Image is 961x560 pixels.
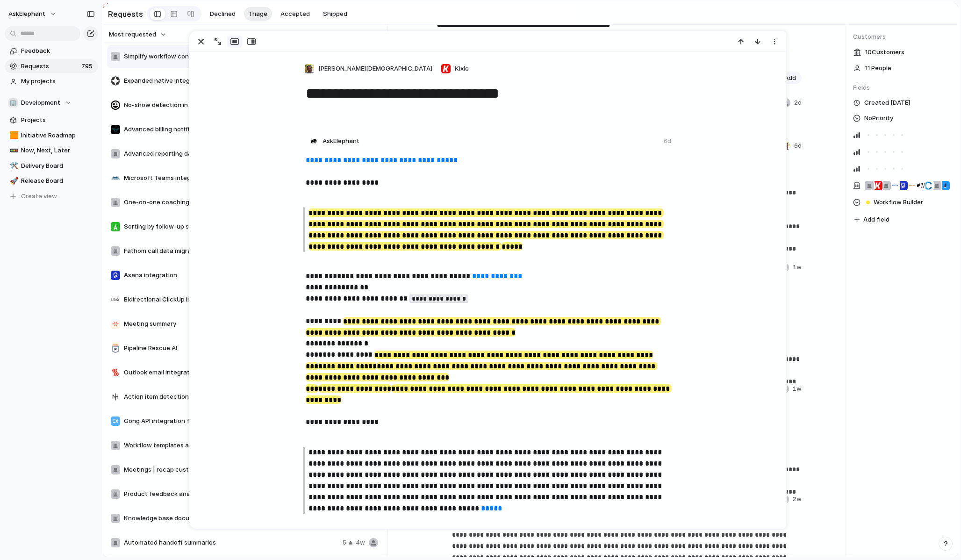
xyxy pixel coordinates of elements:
span: Microsoft Teams integration [124,173,339,183]
span: Knowledge base document upload and training [124,514,339,523]
span: Release Board [21,176,95,186]
span: Triage [249,9,267,19]
span: No Priority [864,113,893,124]
span: Fields [853,83,950,93]
span: Create view [21,192,57,201]
div: 🚀 [10,176,16,187]
span: 1w [793,263,802,272]
button: Create view [5,189,98,203]
span: One-on-one coaching prep reports [124,198,339,207]
span: Advanced billing notifications and opt-in auto-renewal [124,125,339,134]
span: Initiative Roadmap [21,131,95,140]
span: Declined [210,9,236,19]
span: Automated handoff summaries [124,538,339,547]
button: Triage [244,7,272,21]
span: [PERSON_NAME][DEMOGRAPHIC_DATA] [318,64,432,73]
button: 🚥 [8,146,18,155]
button: Most requested [108,29,168,41]
span: 4w [356,538,365,547]
span: Development [21,98,60,108]
a: Requests795 [5,59,98,73]
a: 🚀Release Board [5,174,98,188]
span: Meetings | recap customization [124,465,339,474]
div: 🛠️ [10,160,16,171]
span: Accepted [280,9,310,19]
span: Sorting by follow-up status in scheduled deal reports [124,222,341,231]
div: 🟧 [10,130,16,141]
a: 🟧Initiative Roadmap [5,129,98,143]
span: Workflow Builder [874,198,923,207]
button: 🚀 [8,176,18,186]
span: 5 [343,538,346,547]
span: Outlook email integration reliability [124,368,339,377]
span: Delivery Board [21,161,95,171]
span: AskElephant [8,9,45,19]
button: Add field [853,214,891,226]
span: Expanded native integrations [124,76,336,86]
span: No-show detection in HubSpot integration [124,101,339,110]
span: Meeting summary [124,319,339,329]
button: Kixie [438,61,471,76]
div: 🚥 [10,145,16,156]
span: Workflow templates and guided setup [124,441,339,450]
a: Feedback [5,44,98,58]
span: 1w [793,384,802,394]
span: Add [784,73,796,83]
span: Now, Next, Later [21,146,95,155]
span: Asana integration [124,271,339,280]
span: Add field [863,215,889,224]
span: AskElephant [323,136,359,146]
span: Simplify workflow configuration UI [124,52,336,61]
button: Accepted [276,7,315,21]
button: 🛠️ [8,161,18,171]
a: 🚥Now, Next, Later [5,144,98,158]
div: 🏢 [8,98,18,108]
button: Declined [205,7,240,21]
button: Shipped [318,7,352,21]
a: 🛠️Delivery Board [5,159,98,173]
span: Gong API integration for external meeting ingestion [124,416,339,426]
span: Bidirectional ClickUp integration [124,295,339,304]
button: [PERSON_NAME][DEMOGRAPHIC_DATA] [302,61,435,76]
span: Product feedback analysis [124,489,339,499]
span: Customers [853,32,950,42]
span: 2w [793,495,802,504]
button: 🏢Development [5,96,98,110]
span: 795 [81,62,94,71]
span: Advanced reporting dashboard [124,149,339,158]
span: Fathom call data migration [124,246,339,256]
span: Kixie [455,64,469,73]
span: Created [DATE] [864,98,910,108]
span: Projects [21,115,95,125]
span: 2d [794,98,802,108]
h2: Requests [108,8,143,20]
span: Action item detection and task creation [124,392,339,402]
span: Shipped [323,9,347,19]
span: 10 Customer s [865,48,904,57]
div: 6d [664,137,671,145]
button: 🟧 [8,131,18,140]
span: Requests [21,62,79,71]
a: Projects [5,113,98,127]
a: My projects [5,74,98,88]
span: My projects [21,77,95,86]
span: 6d [794,141,802,151]
span: Feedback [21,46,95,56]
span: Most requested [109,30,156,39]
button: AskElephant [4,7,62,22]
span: Pipeline Rescue AI [124,344,339,353]
span: 11 People [865,64,891,73]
